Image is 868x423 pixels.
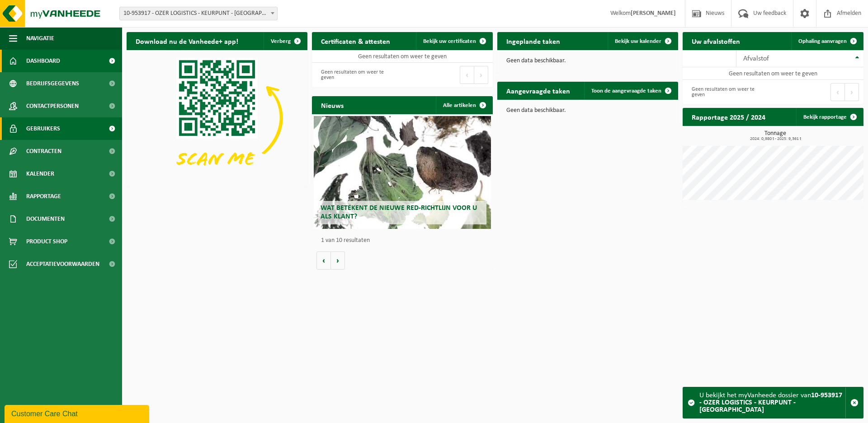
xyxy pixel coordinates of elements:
span: Navigatie [26,27,54,50]
span: Kalender [26,163,54,185]
span: Toon de aangevraagde taken [591,88,661,94]
span: Bedrijfsgegevens [26,72,79,95]
button: Vorige [316,251,331,270]
span: 10-953917 - OZER LOGISTICS - KEURPUNT - MERKSEM [120,7,277,20]
span: Afvalstof [743,55,769,62]
h2: Ingeplande taken [497,32,569,50]
a: Bekijk rapportage [796,108,863,126]
div: Geen resultaten om weer te geven [316,65,398,85]
span: Dashboard [26,50,60,72]
button: Volgende [331,251,345,270]
span: Bekijk uw kalender [615,38,661,44]
span: Rapportage [26,185,61,208]
div: U bekijkt het myVanheede dossier van [699,387,845,418]
span: Product Shop [26,230,67,253]
strong: [PERSON_NAME] [631,10,676,17]
span: Bekijk uw certificaten [423,38,476,44]
a: Wat betekent de nieuwe RED-richtlijn voor u als klant? [314,116,491,229]
h2: Rapportage 2025 / 2024 [683,108,774,126]
h2: Aangevraagde taken [497,82,579,99]
span: Verberg [271,38,291,44]
h3: Tonnage [687,130,863,141]
a: Ophaling aanvragen [791,32,863,50]
iframe: chat widget [5,403,151,423]
span: Documenten [26,208,65,230]
h2: Uw afvalstoffen [683,32,749,50]
strong: 10-953917 - OZER LOGISTICS - KEURPUNT - [GEOGRAPHIC_DATA] [699,392,842,414]
h2: Certificaten & attesten [312,32,399,50]
button: Next [474,66,488,84]
td: Geen resultaten om weer te geven [683,67,863,80]
h2: Download nu de Vanheede+ app! [127,32,247,50]
span: Wat betekent de nieuwe RED-richtlijn voor u als klant? [321,205,477,220]
button: Previous [830,83,845,101]
span: Gebruikers [26,117,60,140]
div: Geen resultaten om weer te geven [687,82,769,102]
p: Geen data beschikbaar. [506,58,669,64]
a: Bekijk uw kalender [608,32,677,50]
button: Next [845,83,859,101]
h2: Nieuws [312,96,353,114]
button: Previous [460,66,474,84]
a: Toon de aangevraagde taken [584,82,677,100]
span: Acceptatievoorwaarden [26,253,99,275]
button: Verberg [264,32,307,50]
a: Bekijk uw certificaten [416,32,492,50]
span: Ophaling aanvragen [798,38,847,44]
p: 1 van 10 resultaten [321,237,488,244]
span: Contactpersonen [26,95,79,117]
span: 2024: 0,980 t - 2025: 9,361 t [687,137,863,141]
a: Alle artikelen [436,96,492,114]
span: Contracten [26,140,61,163]
p: Geen data beschikbaar. [506,107,669,114]
img: Download de VHEPlus App [127,50,307,186]
span: 10-953917 - OZER LOGISTICS - KEURPUNT - MERKSEM [119,7,278,20]
td: Geen resultaten om weer te geven [312,50,493,63]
